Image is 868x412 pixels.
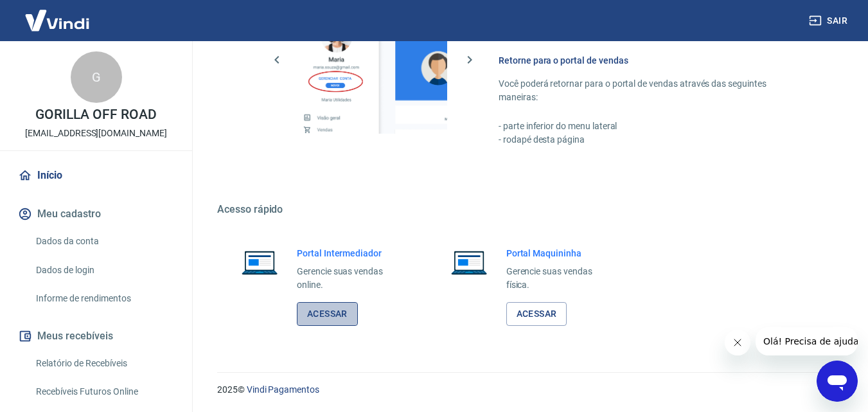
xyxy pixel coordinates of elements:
[217,203,837,216] h5: Acesso rápido
[71,51,122,103] div: G
[506,302,567,326] a: Acessar
[817,361,858,402] iframe: Botão para abrir a janela de mensagens
[247,384,319,395] a: Vindi Pagamentos
[31,285,177,312] a: Informe de rendimentos
[806,9,853,33] button: Sair
[31,228,177,255] a: Dados da conta
[756,327,858,355] iframe: Mensagem da empresa
[499,133,806,147] p: - rodapé desta página
[442,247,496,278] img: Imagem de um notebook aberto
[506,265,613,292] p: Gerencie suas vendas física.
[35,108,156,121] p: GORILLA OFF ROAD
[31,257,177,283] a: Dados de login
[15,200,177,228] button: Meu cadastro
[25,127,167,140] p: [EMAIL_ADDRESS][DOMAIN_NAME]
[31,379,177,405] a: Recebíveis Futuros Online
[233,247,287,278] img: Imagem de um notebook aberto
[499,120,806,133] p: - parte inferior do menu lateral
[8,9,108,19] span: Olá! Precisa de ajuda?
[15,322,177,350] button: Meus recebíveis
[499,77,806,104] p: Você poderá retornar para o portal de vendas através das seguintes maneiras:
[297,302,358,326] a: Acessar
[499,54,806,67] h6: Retorne para o portal de vendas
[15,161,177,190] a: Início
[297,265,403,292] p: Gerencie suas vendas online.
[725,330,750,355] iframe: Fechar mensagem
[297,247,403,260] h6: Portal Intermediador
[217,383,837,397] p: 2025 ©
[506,247,613,260] h6: Portal Maquininha
[31,350,177,377] a: Relatório de Recebíveis
[15,1,99,40] img: Vindi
